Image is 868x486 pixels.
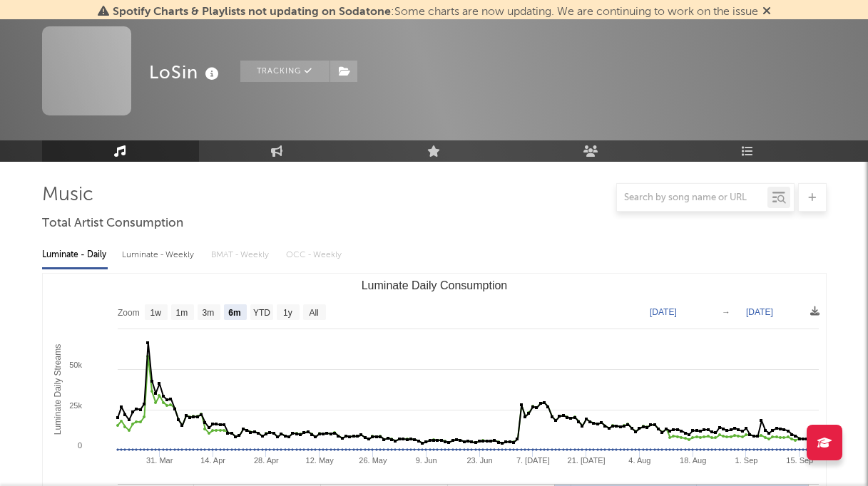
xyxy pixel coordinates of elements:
text: [DATE] [650,307,677,317]
text: 0 [77,441,81,450]
span: Dismiss [762,6,771,18]
text: All [309,308,318,318]
text: 1m [175,308,188,318]
button: Tracking [240,61,330,82]
text: 50k [69,361,82,369]
text: 9. Jun [415,456,436,465]
text: 6m [228,308,240,318]
text: Zoom [118,308,140,318]
text: 12. May [305,456,334,465]
text: 3m [202,308,214,318]
text: 1w [150,308,161,318]
text: 7. [DATE] [516,456,549,465]
text: 14. Apr [200,456,225,465]
text: 28. Apr [253,456,278,465]
text: 26. May [359,456,387,465]
div: LoSin [149,61,223,84]
text: 31. Mar [146,456,173,465]
span: Spotify Charts & Playlists not updating on Sodatone [113,6,391,18]
text: 1. Sep [735,456,757,465]
text: 25k [69,401,82,410]
text: 23. Jun [466,456,492,465]
div: Luminate - Weekly [122,243,197,267]
text: YTD [252,308,270,318]
text: 4. Aug [628,456,650,465]
text: Luminate Daily Streams [52,344,62,435]
text: [DATE] [746,307,773,317]
span: Total Artist Consumption [42,215,183,232]
input: Search by song name or URL [617,192,767,204]
text: 1y [283,308,292,318]
span: : Some charts are now updating. We are continuing to work on the issue [113,6,758,18]
text: 21. [DATE] [567,456,605,465]
text: 18. Aug [680,456,706,465]
div: Luminate - Daily [42,243,108,267]
text: 15. Sep [786,456,813,465]
text: Luminate Daily Consumption [361,279,507,291]
text: → [722,307,730,317]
